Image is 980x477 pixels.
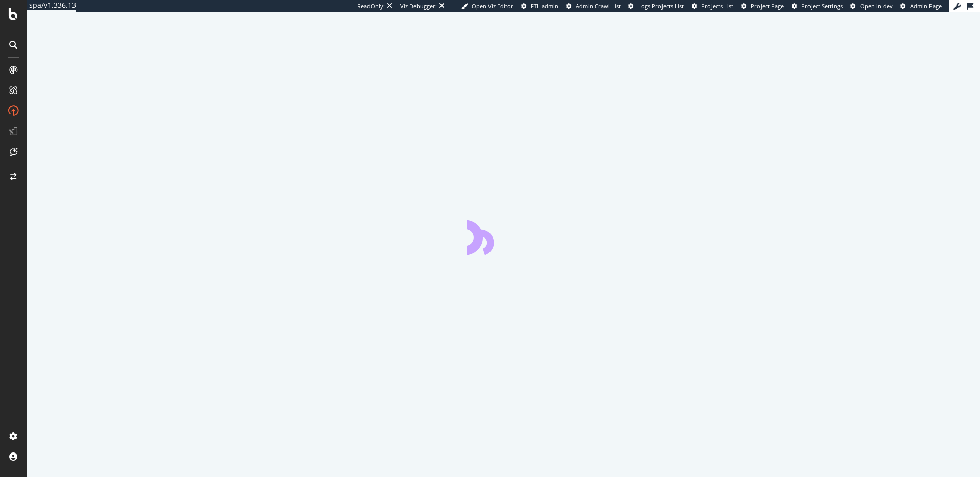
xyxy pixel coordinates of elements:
[357,2,385,10] div: ReadOnly:
[467,218,540,255] div: animation
[576,2,621,10] span: Admin Crawl List
[566,2,621,10] a: Admin Crawl List
[850,2,893,10] a: Open in dev
[472,2,513,10] span: Open Viz Editor
[701,2,733,10] span: Projects List
[751,2,784,10] span: Project Page
[461,2,513,10] a: Open Viz Editor
[521,2,558,10] a: FTL admin
[628,2,684,10] a: Logs Projects List
[400,2,437,10] div: Viz Debugger:
[910,2,942,10] span: Admin Page
[900,2,942,10] a: Admin Page
[531,2,558,10] span: FTL admin
[860,2,893,10] span: Open in dev
[792,2,843,10] a: Project Settings
[692,2,733,10] a: Projects List
[638,2,684,10] span: Logs Projects List
[741,2,784,10] a: Project Page
[801,2,843,10] span: Project Settings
